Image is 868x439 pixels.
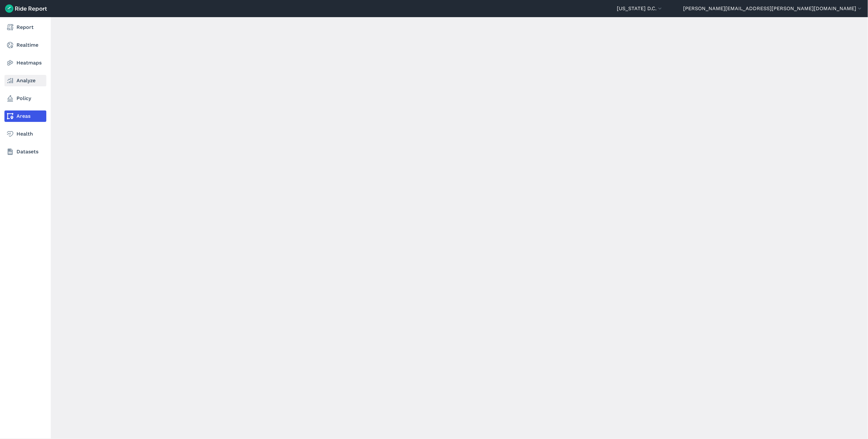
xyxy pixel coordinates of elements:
button: [PERSON_NAME][EMAIL_ADDRESS][PERSON_NAME][DOMAIN_NAME] [683,5,863,12]
img: Ride Report [5,4,47,13]
a: Health [4,128,46,140]
a: Report [4,22,46,33]
a: Realtime [4,39,46,51]
a: Heatmaps [4,57,46,69]
a: Analyze [4,75,46,86]
a: Datasets [4,146,46,157]
button: [US_STATE] D.C. [617,5,663,12]
div: loading [20,17,868,439]
a: Policy [4,93,46,104]
a: Areas [4,110,46,122]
